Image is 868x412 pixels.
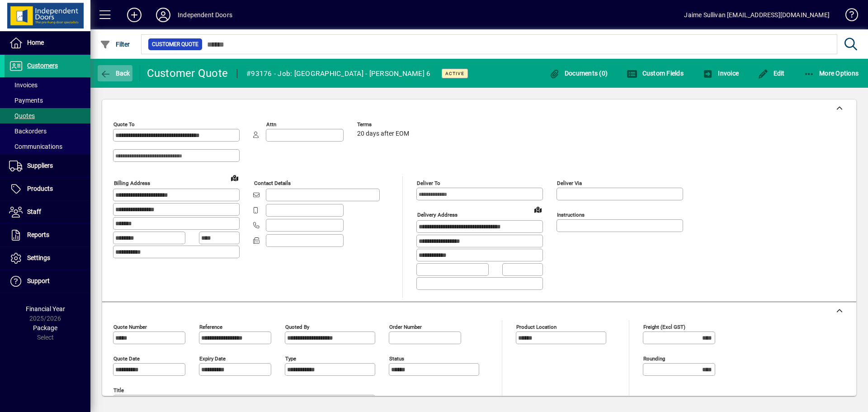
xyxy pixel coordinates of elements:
[113,121,135,128] mat-label: Quote To
[27,62,58,69] span: Customers
[417,180,440,186] mat-label: Deliver To
[547,65,610,81] button: Documents (0)
[804,70,859,77] span: More Options
[100,70,130,77] span: Back
[9,143,62,150] span: Communications
[113,355,140,361] mat-label: Quote date
[199,323,222,330] mat-label: Reference
[26,305,65,313] span: Financial Year
[5,178,90,200] a: Products
[643,323,685,330] mat-label: Freight (excl GST)
[27,208,41,215] span: Staff
[802,65,861,81] button: More Options
[5,201,90,223] a: Staff
[27,185,53,192] span: Products
[178,8,232,22] div: Independent Doors
[389,323,422,330] mat-label: Order number
[9,112,35,119] span: Quotes
[557,212,585,218] mat-label: Instructions
[643,355,665,361] mat-label: Rounding
[5,139,90,154] a: Communications
[531,202,545,217] a: View on map
[758,70,785,77] span: Edit
[266,121,276,128] mat-label: Attn
[5,270,90,293] a: Support
[149,7,178,23] button: Profile
[5,93,90,108] a: Payments
[389,355,404,361] mat-label: Status
[9,97,43,104] span: Payments
[5,155,90,177] a: Suppliers
[147,66,228,81] div: Customer Quote
[9,81,38,89] span: Invoices
[703,70,739,77] span: Invoice
[246,66,430,81] div: #93176 - Job: [GEOGRAPHIC_DATA] - [PERSON_NAME] 6
[5,77,90,93] a: Invoices
[120,7,149,23] button: Add
[549,70,608,77] span: Documents (0)
[27,254,50,261] span: Settings
[27,277,50,284] span: Support
[285,323,309,330] mat-label: Quoted by
[755,65,787,81] button: Edit
[627,70,684,77] span: Custom Fields
[27,39,44,46] span: Home
[5,247,90,270] a: Settings
[5,32,90,54] a: Home
[839,2,857,31] a: Knowledge Base
[27,231,49,238] span: Reports
[199,355,226,361] mat-label: Expiry date
[684,8,830,22] div: Jaime Sullivan [EMAIL_ADDRESS][DOMAIN_NAME]
[445,71,464,76] span: Active
[285,355,296,361] mat-label: Type
[27,162,53,169] span: Suppliers
[700,65,741,81] button: Invoice
[516,323,557,330] mat-label: Product location
[227,170,242,185] a: View on map
[113,387,124,393] mat-label: Title
[9,128,47,135] span: Backorders
[357,130,409,137] span: 20 days after EOM
[624,65,686,81] button: Custom Fields
[98,65,132,81] button: Back
[5,108,90,123] a: Quotes
[5,123,90,139] a: Backorders
[100,41,130,48] span: Filter
[98,36,132,52] button: Filter
[33,324,57,331] span: Package
[5,224,90,246] a: Reports
[557,180,582,186] mat-label: Deliver via
[357,122,411,128] span: Terms
[152,40,198,49] span: Customer Quote
[90,65,140,81] app-page-header-button: Back
[113,323,147,330] mat-label: Quote number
